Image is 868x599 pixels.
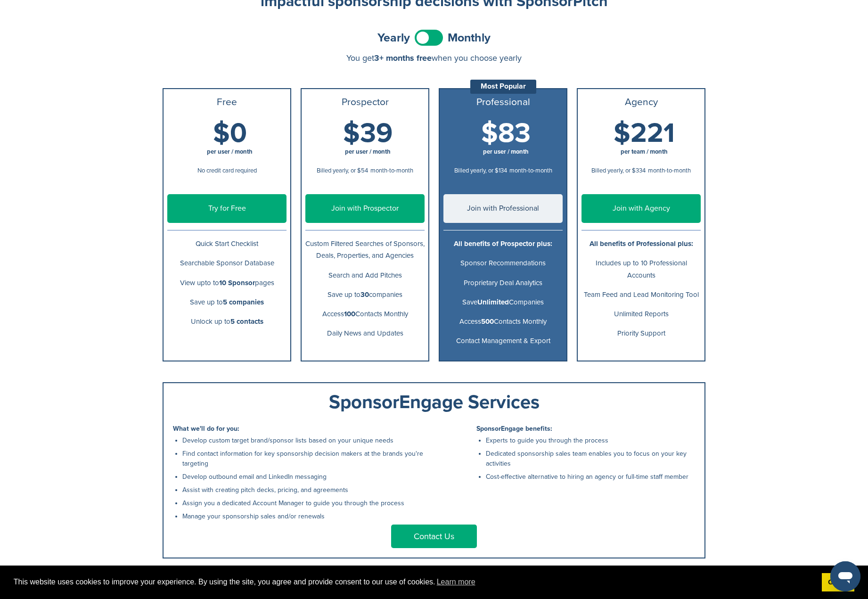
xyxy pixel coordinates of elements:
p: Team Feed and Lead Monitoring Tool [581,289,701,301]
b: 500 [481,317,494,326]
span: $0 [213,117,247,150]
li: Experts to guide you through the process [486,435,695,445]
span: No credit card required [197,167,257,174]
b: All benefits of Prospector plus: [454,239,552,248]
p: View upto to pages [167,277,287,289]
li: Assign you a dedicated Account Manager to guide you through the process [182,498,429,508]
span: $39 [343,117,393,150]
p: Daily News and Updates [305,328,425,339]
a: dismiss cookie message [822,573,854,592]
p: Search and Add Pitches [305,270,425,281]
div: Most Popular [470,80,536,94]
p: Unlimited Reports [581,308,701,320]
span: Yearly [377,32,410,44]
span: per user / month [207,148,253,156]
span: Billed yearly, or $134 [454,167,507,174]
a: Join with Agency [581,194,701,223]
p: Unlock up to [167,316,287,328]
iframe: Button to launch messaging window [830,561,860,591]
span: This website uses cookies to improve your experience. By using the site, you agree and provide co... [14,575,814,589]
b: What we'll do for you: [173,425,239,433]
p: Quick Start Checklist [167,238,287,250]
a: Join with Prospector [305,194,425,223]
li: Develop outbound email and LinkedIn messaging [182,472,429,482]
p: Proprietary Deal Analytics [443,277,563,289]
span: $83 [481,117,531,150]
h3: Agency [581,97,701,108]
span: 3+ months free [374,53,432,63]
div: You get when you choose yearly [163,53,705,63]
span: Billed yearly, or $54 [317,167,368,174]
span: $221 [614,117,675,150]
a: Try for Free [167,194,287,223]
h3: Prospector [305,97,425,108]
p: Sponsor Recommendations [443,257,563,269]
span: per user / month [345,148,391,156]
p: Includes up to 10 Professional Accounts [581,257,701,281]
b: Unlimited [477,298,509,306]
span: Monthly [448,32,491,44]
p: Searchable Sponsor Database [167,257,287,269]
div: SponsorEngage Services [173,393,695,411]
b: All benefits of Professional plus: [590,239,693,248]
b: SponsorEngage benefits: [476,425,552,433]
p: Priority Support [581,328,701,339]
span: per team / month [621,148,668,156]
p: Contact Management & Export [443,335,563,347]
a: Join with Professional [443,194,563,223]
p: Save up to companies [305,289,425,301]
li: Find contact information for key sponsorship decision makers at the brands you're targeting [182,449,429,468]
p: Custom Filtered Searches of Sponsors, Deals, Properties, and Agencies [305,238,425,262]
p: Access Contacts Monthly [305,308,425,320]
b: 5 companies [223,298,264,306]
span: month-to-month [648,167,691,174]
span: month-to-month [370,167,413,174]
li: Manage your sponsorship sales and/or renewals [182,511,429,521]
p: Save up to [167,296,287,308]
a: Contact Us [391,525,477,548]
span: month-to-month [509,167,552,174]
li: Cost-effective alternative to hiring an agency or full-time staff member [486,472,695,482]
a: learn more about cookies [435,575,477,589]
span: per user / month [483,148,529,156]
b: 10 Sponsor [219,279,255,287]
b: 30 [360,290,369,299]
span: Billed yearly, or $334 [591,167,646,174]
h3: Free [167,97,287,108]
h3: Professional [443,97,563,108]
li: Develop custom target brand/sponsor lists based on your unique needs [182,435,429,445]
li: Assist with creating pitch decks, pricing, and agreements [182,485,429,495]
b: 5 contacts [230,317,263,326]
b: 100 [344,310,355,318]
p: Save Companies [443,296,563,308]
p: Access Contacts Monthly [443,316,563,328]
li: Dedicated sponsorship sales team enables you to focus on your key activities [486,449,695,468]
